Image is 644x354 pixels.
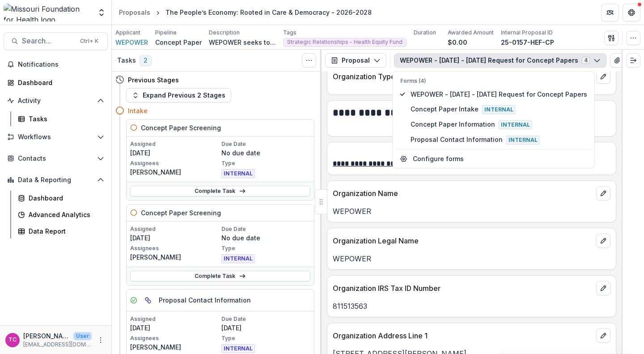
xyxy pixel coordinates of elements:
button: edit [596,328,610,343]
p: User [73,332,92,340]
span: INTERNAL [221,254,255,263]
button: Expand Previous 2 Stages [126,88,231,102]
a: Complete Task [130,271,310,281]
span: Notifications [18,61,104,68]
p: Organization Type [333,71,557,82]
p: Due Date [221,140,311,148]
span: Activity [18,97,93,105]
h5: Concept Paper Screening [141,208,221,218]
span: Workflows [18,133,93,141]
span: Internal [506,136,540,145]
p: Organization Name [333,188,593,199]
span: Internal [499,120,532,129]
button: edit [596,234,610,248]
p: Assignees [130,244,220,252]
div: Ctrl + K [78,36,100,46]
p: [DATE] [130,148,220,158]
p: 811513563 [333,301,610,311]
h4: Intake [128,106,148,115]
p: [PERSON_NAME] [130,167,220,177]
p: No due date [221,233,311,243]
a: WEPOWER [115,38,148,47]
a: Data Report [14,224,108,239]
a: Tasks [14,111,108,126]
p: [PERSON_NAME] [23,331,70,341]
span: Contacts [18,155,93,162]
div: The People’s Economy: Rooted in Care & Democracy - 2026-2028 [165,8,372,17]
p: Organization IRS Tax ID Number [333,283,593,294]
a: Advanced Analytics [14,207,108,222]
p: [EMAIL_ADDRESS][DOMAIN_NAME] [23,341,92,349]
button: Open entity switcher [95,4,108,21]
p: Organization Legal Name [333,235,593,246]
p: Type [221,159,311,167]
h5: Concept Paper Screening [141,123,221,132]
button: Notifications [4,57,108,72]
button: Parent task [141,293,155,307]
button: Open Data & Reporting [4,173,108,187]
a: Complete Task [130,186,310,196]
div: Advanced Analytics [29,210,101,219]
span: INTERNAL [221,169,255,178]
div: Proposals [119,8,150,17]
button: Get Help [623,4,640,21]
a: Proposals [115,6,154,19]
p: [DATE] [130,233,220,243]
p: $0.00 [448,38,467,47]
a: Dashboard [4,75,108,90]
p: Assigned [130,140,220,148]
h3: Tasks [117,57,136,64]
button: WEPOWER - [DATE] - [DATE] Request for Concept Papers4 [394,53,606,68]
span: Concept Paper Information [411,119,587,129]
span: Search... [22,37,75,45]
p: Duration [414,29,436,37]
p: WEPOWER [333,206,610,217]
button: View Attached Files [610,53,624,68]
span: Proposal Contact Information [411,135,587,145]
button: edit [596,69,610,84]
div: Dashboard [29,193,101,203]
div: Tori Cope [8,337,17,343]
div: Dashboard [18,78,101,87]
span: WEPOWER - [DATE] - [DATE] Request for Concept Papers [411,90,587,99]
img: Missouri Foundation for Health logo [4,4,92,21]
button: Proposal [325,53,386,68]
button: Toggle View Cancelled Tasks [302,53,316,68]
p: [PERSON_NAME] [130,342,220,352]
div: Data Report [29,226,101,236]
p: [DATE] [221,323,311,333]
p: Awarded Amount [448,29,494,37]
span: Internal [482,105,516,114]
p: WEPOWER seeks to collaborate with a diverse range of partners to advance a “People’s Economy: Roo... [209,38,276,47]
p: WEPOWER [333,253,610,264]
button: edit [596,186,610,200]
button: edit [596,281,610,295]
p: Organization Address Line 1 [333,330,593,341]
p: Description [209,29,240,37]
p: Assignees [130,334,220,342]
p: Assignees [130,159,220,167]
button: Open Contacts [4,151,108,166]
button: More [95,335,106,345]
button: Open Workflows [4,130,108,144]
p: Type [221,244,311,252]
span: INTERNAL [221,344,255,353]
p: No due date [221,148,311,158]
p: 25-0157-HEF-CP [501,38,554,47]
a: Dashboard [14,191,108,205]
p: [PERSON_NAME] [130,252,220,262]
span: Strategic Relationships - Health Equity Fund [287,39,402,45]
p: Pipeline [155,29,177,37]
h4: Previous Stages [128,75,179,85]
span: 2 [140,55,152,66]
span: Concept Paper Intake [411,104,587,114]
p: Tags [283,29,297,37]
p: Forms (4) [400,77,587,85]
div: Tasks [29,114,101,124]
p: Applicant [115,29,140,37]
button: Partners [601,4,619,21]
p: Due Date [221,225,311,233]
p: Type [221,334,311,342]
p: Internal Proposal ID [501,29,553,37]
